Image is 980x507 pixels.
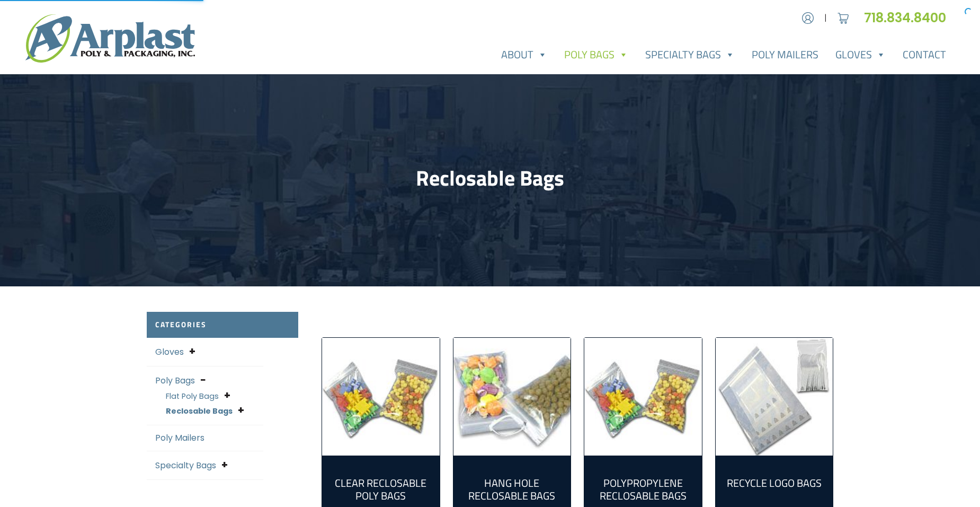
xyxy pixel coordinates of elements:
h2: Polypropylene Reclosable Bags [593,477,693,502]
img: Polypropylene Reclosable Bags [584,338,702,456]
a: Contact [894,44,955,65]
a: Specialty Bags [155,459,216,471]
a: Poly Mailers [743,44,827,65]
h2: Recycle Logo Bags [724,477,825,489]
a: Poly Bags [556,44,637,65]
img: Recycle Logo Bags [716,338,833,456]
a: Visit product category Hang Hole Reclosable Bags [453,338,571,456]
a: Gloves [155,346,184,358]
a: Flat Poly Bags [166,391,219,401]
h2: Hang Hole Reclosable Bags [462,477,563,502]
a: Reclosable Bags [166,406,233,416]
h2: Categories [147,312,298,338]
a: Poly Mailers [155,432,204,444]
a: Visit product category Clear Reclosable Poly Bags [322,338,440,456]
a: Visit product category Polypropylene Reclosable Bags [584,338,702,456]
a: Gloves [827,44,894,65]
h2: Clear Reclosable Poly Bags [331,477,431,502]
img: Hang Hole Reclosable Bags [453,338,571,456]
a: Visit product category Recycle Logo Bags [716,338,833,456]
img: Clear Reclosable Poly Bags [322,338,440,456]
a: 718.834.8400 [864,9,955,27]
img: logo [25,14,195,63]
a: Specialty Bags [637,44,743,65]
a: About [493,44,556,65]
a: Visit product category Recycle Logo Bags [724,464,825,498]
a: Poly Bags [155,374,195,387]
h1: Reclosable Bags [147,165,833,191]
span: | [824,12,827,24]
